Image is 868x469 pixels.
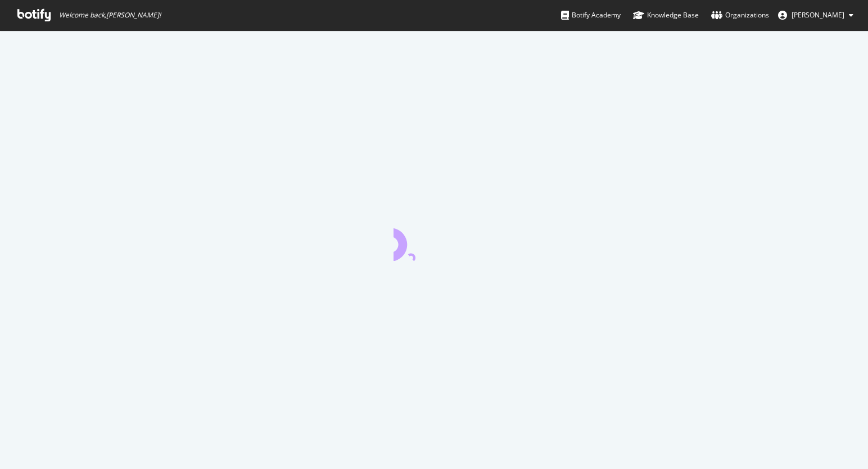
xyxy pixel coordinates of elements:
[59,11,161,20] span: Welcome back, [PERSON_NAME] !
[769,6,862,24] button: [PERSON_NAME]
[711,10,769,21] div: Organizations
[792,10,844,20] span: Nick Schurk
[633,10,699,21] div: Knowledge Base
[394,220,474,261] div: animation
[561,10,621,21] div: Botify Academy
